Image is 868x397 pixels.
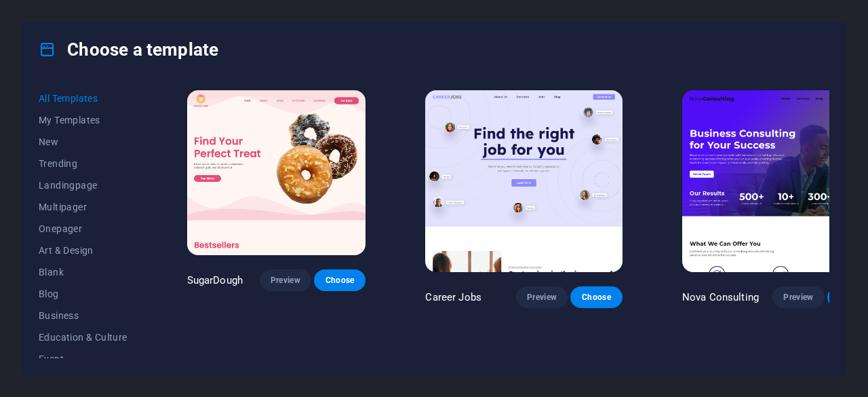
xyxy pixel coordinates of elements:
[772,286,824,308] button: Preview
[39,310,127,321] span: Business
[39,240,127,261] button: Art & Design
[39,88,127,109] button: All Templates
[527,292,557,303] span: Preview
[39,39,218,60] h4: Choose a template
[39,223,127,234] span: Onepager
[39,158,127,169] span: Trending
[39,115,127,126] span: My Templates
[39,305,127,326] button: Business
[39,196,127,218] button: Multipager
[570,286,622,308] button: Choose
[39,332,127,343] span: Education & Culture
[187,90,366,255] img: SugarDough
[314,269,366,291] button: Choose
[39,283,127,305] button: Blog
[783,292,813,303] span: Preview
[39,326,127,348] button: Education & Culture
[39,348,127,370] button: Event
[39,261,127,283] button: Blank
[682,290,759,304] p: Nova Consulting
[39,354,127,364] span: Event
[581,292,611,303] span: Choose
[187,273,243,287] p: SugarDough
[39,180,127,191] span: Landingpage
[39,202,127,212] span: Multipager
[39,245,127,256] span: Art & Design
[39,136,127,147] span: New
[425,290,481,304] p: Career Jobs
[39,288,127,299] span: Blog
[39,109,127,131] button: My Templates
[516,286,568,308] button: Preview
[260,269,311,291] button: Preview
[39,93,127,104] span: All Templates
[425,90,622,272] img: Career Jobs
[39,131,127,153] button: New
[39,267,127,278] span: Blank
[39,218,127,240] button: Onepager
[325,275,355,286] span: Choose
[39,174,127,196] button: Landingpage
[39,153,127,174] button: Trending
[271,275,300,286] span: Preview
